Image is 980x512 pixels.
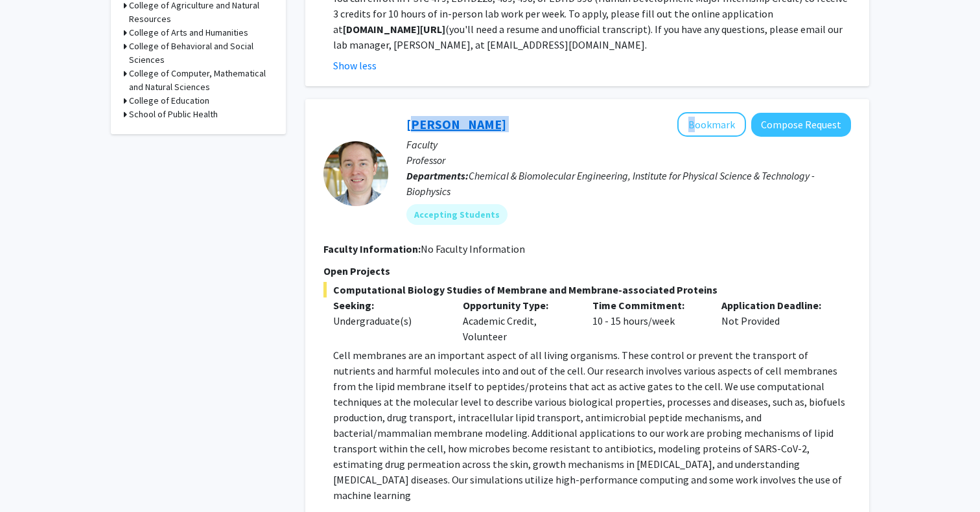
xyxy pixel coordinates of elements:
b: Departments: [406,169,469,182]
h3: College of Computer, Mathematical and Natural Sciences [129,67,273,94]
h3: School of Public Health [129,108,218,121]
p: Professor [406,152,851,168]
p: Time Commitment: [592,297,703,313]
p: Seeking: [333,297,443,313]
h3: College of Arts and Humanities [129,26,248,40]
p: Opportunity Type: [463,297,573,313]
button: Compose Request to Jeffery Klauda [751,113,851,137]
p: Cell membranes are an important aspect of all living organisms. These control or prevent the tran... [333,347,851,503]
span: Computational Biology Studies of Membrane and Membrane-associated Proteins [323,282,851,297]
div: Academic Credit, Volunteer [453,297,583,344]
div: 10 - 15 hours/week [583,297,712,344]
h3: College of Behavioral and Social Sciences [129,40,273,67]
p: Faculty [406,137,851,152]
b: Faculty Information: [323,242,421,255]
span: Chemical & Biomolecular Engineering, Institute for Physical Science & Technology - Biophysics [406,169,815,198]
p: Open Projects [323,263,851,279]
button: Add Jeffery Klauda to Bookmarks [677,112,746,137]
strong: [DOMAIN_NAME][URL] [343,23,445,36]
iframe: Chat [10,454,55,502]
div: Not Provided [712,297,841,344]
span: No Faculty Information [421,242,525,255]
h3: College of Education [129,94,209,108]
div: Undergraduate(s) [333,313,443,329]
p: Application Deadline: [721,297,832,313]
mat-chip: Accepting Students [406,204,507,225]
button: Show less [333,58,377,73]
a: [PERSON_NAME] [406,116,506,132]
